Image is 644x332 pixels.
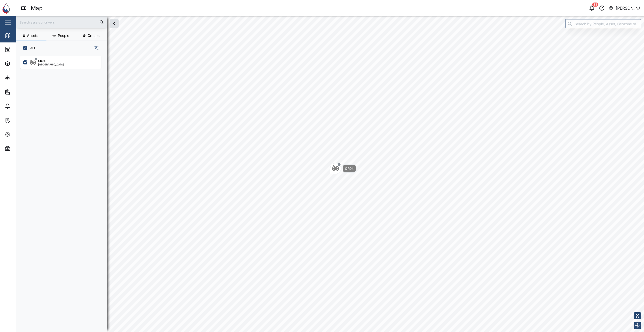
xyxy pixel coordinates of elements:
[3,3,14,14] img: Main Logo
[38,59,45,63] div: CR04
[13,117,27,123] div: Tasks
[13,75,25,81] div: Sites
[345,166,354,171] div: CR04
[13,61,29,66] div: Assets
[13,89,30,95] div: Reports
[13,146,28,151] div: Admin
[38,63,64,66] div: [GEOGRAPHIC_DATA]
[58,34,69,37] span: People
[592,3,598,7] div: 33
[330,163,356,174] div: Map marker
[20,54,107,328] div: grid
[88,34,99,37] span: Groups
[616,5,640,11] div: [PERSON_NAME]
[27,34,38,37] span: Assets
[13,47,36,52] div: Dashboard
[27,46,36,50] label: ALL
[31,4,43,13] div: Map
[16,16,644,332] canvas: Map
[13,33,24,38] div: Map
[13,132,31,137] div: Settings
[13,103,29,109] div: Alarms
[565,19,641,28] input: Search by People, Asset, Geozone or Place
[19,18,104,26] input: Search assets or drivers
[608,5,640,12] button: [PERSON_NAME]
